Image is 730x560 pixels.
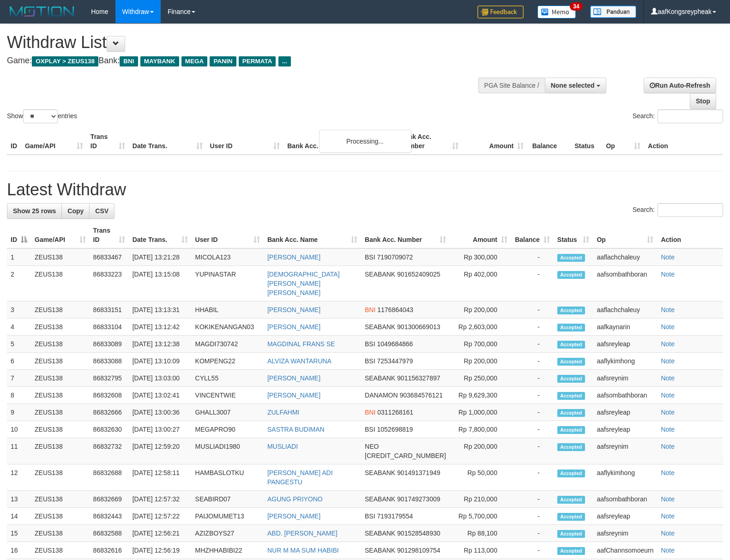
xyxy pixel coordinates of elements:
td: aafsombathboran [593,387,657,404]
td: Rp 300,000 [450,248,511,266]
span: Copy 901298109754 to clipboard [397,547,440,554]
img: panduan.png [590,6,636,18]
td: KOMPENG22 [192,353,264,370]
span: Accepted [557,341,585,349]
td: ZEUS138 [31,370,90,387]
span: Accepted [557,271,585,279]
th: Trans ID [87,128,129,155]
td: - [511,542,554,559]
a: Copy [61,203,90,219]
td: PAIJOMUMET13 [192,508,264,525]
td: Rp 200,000 [450,301,511,319]
td: Rp 700,000 [450,336,511,353]
td: 86833104 [90,319,129,336]
span: Copy [67,207,84,215]
span: Accepted [557,409,585,417]
td: - [511,508,554,525]
span: Accepted [557,470,585,477]
td: ZEUS138 [31,353,90,370]
td: [DATE] 12:57:32 [129,491,192,508]
td: - [511,319,554,336]
input: Search: [658,203,723,217]
th: Action [657,222,723,248]
td: ZEUS138 [31,525,90,542]
th: Amount [462,128,528,155]
td: Rp 402,000 [450,266,511,301]
a: [PERSON_NAME] [267,374,320,382]
td: MUSLIADI1980 [192,438,264,464]
td: GHALL3007 [192,404,264,421]
td: aaflykimhong [593,464,657,491]
td: Rp 7,800,000 [450,421,511,438]
th: Bank Acc. Number [397,128,462,155]
td: 86833089 [90,336,129,353]
td: [DATE] 12:57:22 [129,508,192,525]
td: aafChannsomoeurn [593,542,657,559]
a: Note [661,530,675,537]
span: SEABANK [365,374,395,382]
td: ZEUS138 [31,464,90,491]
span: Copy 7253447979 to clipboard [377,357,413,365]
label: Search: [633,109,723,123]
td: 86832616 [90,542,129,559]
span: Accepted [557,324,585,331]
a: AGUNG PRIYONO [267,495,323,503]
td: VINCENTWIE [192,387,264,404]
td: AZIZBOYS27 [192,525,264,542]
span: Accepted [557,307,585,314]
input: Search: [658,109,723,123]
td: aafsreyleap [593,336,657,353]
th: Bank Acc. Name: activate to sort column ascending [264,222,361,248]
span: Copy 7190709072 to clipboard [377,253,413,261]
a: [PERSON_NAME] [267,323,320,331]
th: Bank Acc. Name [284,128,396,155]
td: Rp 2,603,000 [450,319,511,336]
td: - [511,421,554,438]
h1: Latest Withdraw [7,181,723,199]
td: 86833088 [90,353,129,370]
td: [DATE] 13:13:31 [129,301,192,319]
td: aafkaynarin [593,319,657,336]
td: [DATE] 12:56:21 [129,525,192,542]
span: PERMATA [239,56,276,66]
td: 3 [7,301,31,319]
td: aafsreynim [593,525,657,542]
td: 86832443 [90,508,129,525]
a: MUSLIADI [267,443,298,450]
th: Game/API [21,128,87,155]
td: [DATE] 13:12:38 [129,336,192,353]
a: Note [661,374,675,382]
span: Copy 901156327897 to clipboard [397,374,440,382]
h1: Withdraw List [7,33,477,52]
a: MAGDINAL FRANS SE [267,340,335,348]
td: 5 [7,336,31,353]
a: Note [661,495,675,503]
td: 6 [7,353,31,370]
td: aafsreynim [593,438,657,464]
a: Note [661,253,675,261]
span: PANIN [210,56,236,66]
td: 86832666 [90,404,129,421]
span: Copy 1049684866 to clipboard [377,340,413,348]
td: - [511,353,554,370]
a: Show 25 rows [7,203,62,219]
td: [DATE] 13:15:08 [129,266,192,301]
span: Copy 901300669013 to clipboard [397,323,440,331]
td: 86832608 [90,387,129,404]
td: aafsreyleap [593,421,657,438]
a: Note [661,512,675,520]
span: Copy 901749273009 to clipboard [397,495,440,503]
span: OXPLAY > ZEUS138 [32,56,98,66]
span: None selected [551,82,595,89]
a: Note [661,547,675,554]
img: Feedback.jpg [477,6,524,18]
td: ZEUS138 [31,387,90,404]
td: [DATE] 13:21:28 [129,248,192,266]
th: Action [644,128,723,155]
label: Search: [633,203,723,217]
a: Note [661,306,675,313]
label: Show entries [7,109,77,123]
span: Accepted [557,443,585,451]
td: Rp 200,000 [450,353,511,370]
a: [PERSON_NAME] [267,512,320,520]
